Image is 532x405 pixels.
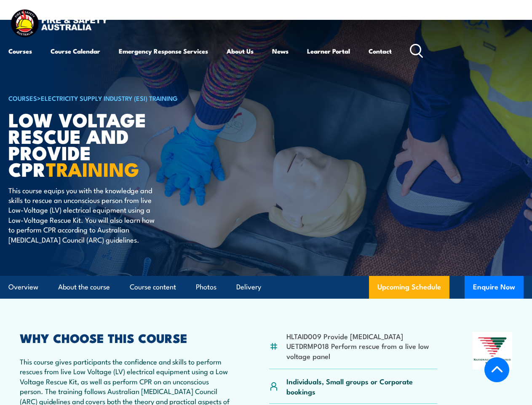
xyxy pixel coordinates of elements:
a: Upcoming Schedule [369,276,449,299]
img: Nationally Recognised Training logo. [473,332,512,370]
a: Courses [8,41,32,61]
a: Delivery [236,276,261,298]
a: Learner Portal [307,41,350,61]
a: Course Calendar [51,41,100,61]
li: UETDRMP018 Perform rescue from a live low voltage panel [286,341,437,361]
li: HLTAID009 Provide [MEDICAL_DATA] [286,331,437,341]
h2: WHY CHOOSE THIS COURSE [20,332,233,343]
h6: > [8,93,217,103]
button: Enquire Now [465,276,524,299]
a: About Us [227,41,254,61]
a: Course content [130,276,176,298]
p: This course equips you with the knowledge and skills to rescue an unconscious person from live Lo... [8,185,162,244]
strong: TRAINING [46,154,139,183]
a: Contact [369,41,392,61]
a: Photos [196,276,217,298]
a: COURSES [8,93,37,103]
a: Overview [8,276,38,298]
a: News [272,41,289,61]
a: Electricity Supply Industry (ESI) Training [41,93,178,103]
p: Individuals, Small groups or Corporate bookings [286,376,437,396]
a: About the course [58,276,110,298]
a: Emergency Response Services [119,41,208,61]
h1: Low Voltage Rescue and Provide CPR [8,111,217,177]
